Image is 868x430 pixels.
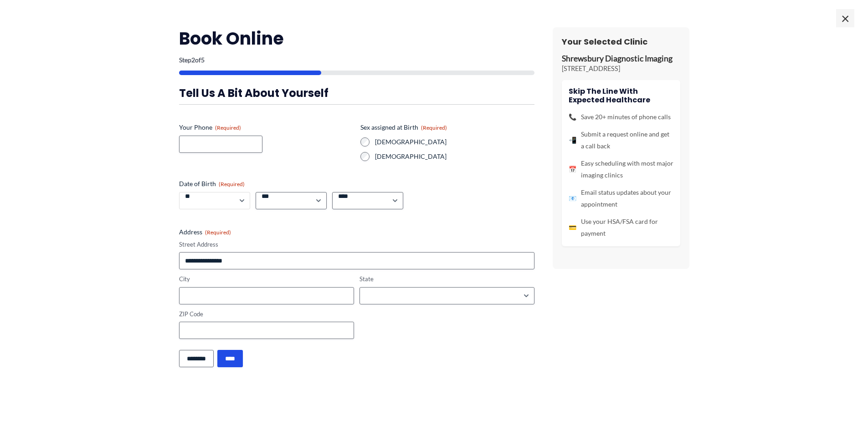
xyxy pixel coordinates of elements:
[569,128,673,152] li: Submit a request online and get a call back
[360,275,534,283] label: State
[179,27,534,50] h2: Book Online
[569,134,576,146] span: 📲
[179,275,354,283] label: City
[179,310,354,319] label: ZIP Code
[375,152,534,161] label: [DEMOGRAPHIC_DATA]
[569,111,673,123] li: Save 20+ minutes of phone calls
[179,240,534,249] label: Street Address
[179,179,245,188] legend: Date of Birth
[569,187,673,210] li: Email status updates about your appointment
[569,192,576,204] span: 📧
[375,137,534,147] label: [DEMOGRAPHIC_DATA]
[836,9,854,27] span: ×
[569,87,673,104] h4: Skip the line with Expected Healthcare
[562,54,680,64] p: Shrewsbury Diagnostic Imaging
[179,123,353,132] label: Your Phone
[562,64,680,73] p: [STREET_ADDRESS]
[205,229,231,236] span: (Required)
[191,56,195,64] span: 2
[215,124,241,131] span: (Required)
[179,228,231,237] legend: Address
[179,57,534,63] p: Step of
[219,181,245,187] span: (Required)
[569,163,576,175] span: 📅
[569,216,673,239] li: Use your HSA/FSA card for payment
[569,111,576,123] span: 📞
[562,36,680,47] h3: Your Selected Clinic
[179,86,534,100] h3: Tell us a bit about yourself
[360,123,447,132] legend: Sex assigned at Birth
[201,56,205,64] span: 5
[421,124,447,131] span: (Required)
[569,157,673,181] li: Easy scheduling with most major imaging clinics
[569,222,576,233] span: 💳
